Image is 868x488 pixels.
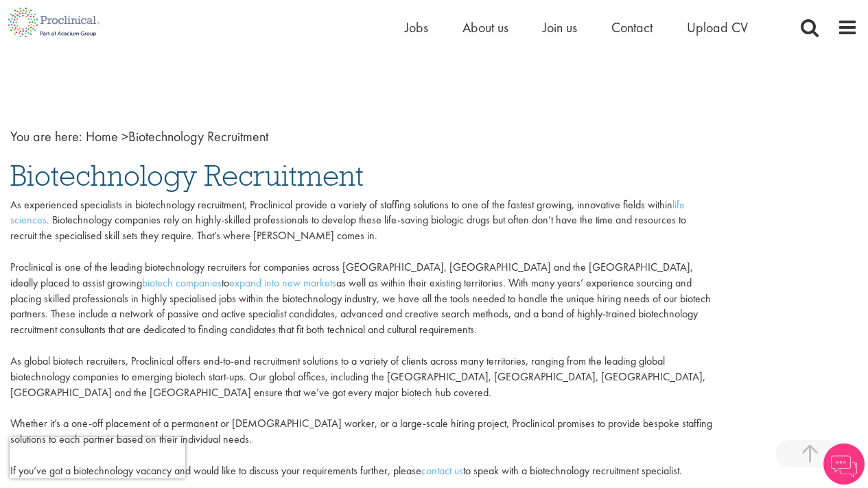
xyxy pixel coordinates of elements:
[10,437,185,478] iframe: reCAPTCHA
[10,197,685,228] a: life sciences
[462,19,508,36] a: About us
[10,157,364,194] span: Biotechnology Recruitment
[823,443,865,485] img: Chatbot
[121,127,128,145] span: >
[229,276,336,290] a: expand into new markets
[405,19,428,36] a: Jobs
[543,19,577,36] a: Join us
[10,127,82,145] span: You are here:
[10,197,713,479] p: As experienced specialists in biotechnology recruitment, Proclinical provide a variety of staffin...
[86,127,118,145] a: breadcrumb link to Home
[142,276,222,290] a: biotech companies
[86,127,268,145] span: Biotechnology Recruitment
[421,463,463,478] a: contact us
[687,19,748,36] a: Upload CV
[611,19,653,36] a: Contact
